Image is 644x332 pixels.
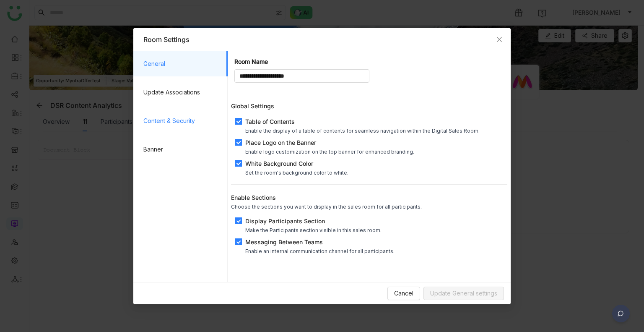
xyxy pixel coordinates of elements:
[387,287,420,300] button: Cancel
[394,289,413,298] span: Cancel
[245,128,480,134] div: Enable the display of a table of contents for seamless navigation within the Digital Sales Room.
[245,248,395,254] div: Enable an internal communication channel for all participants.
[610,305,631,326] img: dsr-chat-floating.svg
[245,238,395,246] div: Messaging Between Teams
[245,117,480,126] div: Table of Contents
[231,102,507,110] div: Global Settings
[423,287,504,300] button: Update General settings
[245,217,382,225] div: Display Participants Section
[234,58,268,65] label: Room Name
[231,204,507,210] div: Choose the sections you want to display in the sales room for all participants.
[143,80,221,105] span: Update Associations
[231,193,507,202] div: Enable Sections
[245,170,348,176] div: Set the room's background color to white.
[143,108,221,133] span: Content & Security
[245,149,414,155] div: Enable logo customization on the top banner for enhanced branding.
[245,159,348,168] div: White Background Color
[245,227,382,233] div: Make the Participants section visible in this sales room.
[143,35,501,44] div: Room Settings
[143,137,221,162] span: Banner
[488,28,511,51] button: Close
[245,138,414,147] div: Place Logo on the Banner
[143,51,221,76] span: General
